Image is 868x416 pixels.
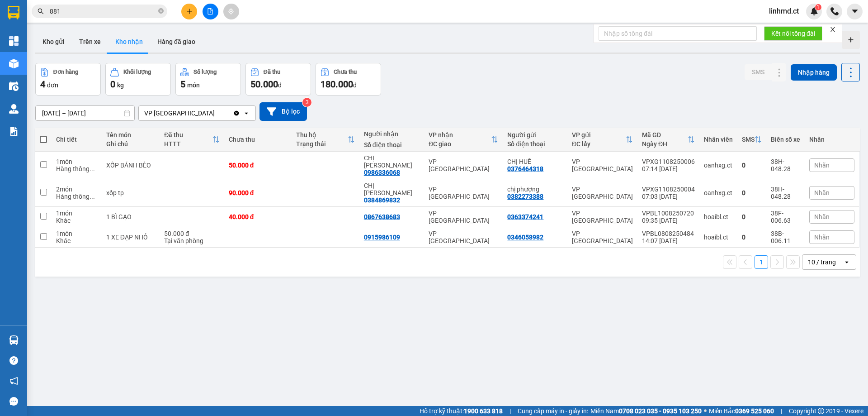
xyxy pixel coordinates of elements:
[56,230,97,237] div: 1 món
[245,63,311,96] button: Đã thu50.000đ
[429,186,498,200] div: VP [GEOGRAPHIC_DATA]
[742,189,762,196] div: 0
[9,335,19,345] img: warehouse-icon
[642,230,695,237] div: VPBL0808250484
[818,408,824,414] span: copyright
[637,128,699,152] th: Toggle SortBy
[9,59,19,68] img: warehouse-icon
[847,4,863,19] button: caret-down
[507,165,543,172] div: 0376464318
[216,109,217,118] input: Selected VP Mỹ Đình.
[296,140,348,148] div: Trạng thái
[642,193,695,200] div: 07:03 [DATE]
[180,79,185,90] span: 5
[771,186,800,200] div: 38H-048.28
[704,162,733,169] div: oanhxg.ct
[106,234,156,241] div: 1 XE ĐẠP NHỎ
[233,110,240,117] svg: Clear value
[745,64,772,80] button: SMS
[56,210,97,217] div: 1 món
[704,189,733,196] div: oanhxg.ct
[642,237,695,244] div: 14:07 [DATE]
[429,158,498,172] div: VP [GEOGRAPHIC_DATA]
[186,8,193,14] span: plus
[704,136,733,143] div: Nhân viên
[9,36,19,46] img: dashboard-icon
[809,136,854,143] div: Nhãn
[175,63,241,96] button: Số lượng5món
[771,230,800,244] div: 38B-006.11
[737,128,766,152] th: Toggle SortBy
[106,213,156,220] div: 1 BÌ GẠO
[243,110,250,117] svg: open
[420,406,503,416] span: Hỗ trợ kỹ thuật:
[572,158,633,172] div: VP [GEOGRAPHIC_DATA]
[464,407,503,415] strong: 1900 633 818
[735,407,774,415] strong: 0369 525 060
[364,234,400,241] div: 0915986109
[56,217,97,224] div: Khác
[321,79,353,90] span: 180.000
[108,31,150,53] button: Kho nhận
[791,64,837,81] button: Nhập hàng
[9,377,18,385] span: notification
[507,234,543,241] div: 0346058982
[223,4,239,19] button: aim
[709,406,774,416] span: Miền Bắc
[334,69,357,75] div: Chưa thu
[704,409,707,413] span: ⚪️
[316,63,381,96] button: Chưa thu180.000đ
[90,165,95,172] span: ...
[429,140,491,148] div: ĐC giao
[642,186,695,193] div: VPXG1108250004
[842,31,860,49] div: Tạo kho hàng mới
[364,141,420,148] div: Số điện thoại
[123,69,151,75] div: Khối lượng
[47,81,58,89] span: đơn
[56,193,97,200] div: Hàng thông thường
[278,81,282,89] span: đ
[572,210,633,224] div: VP [GEOGRAPHIC_DATA]
[9,397,18,406] span: message
[507,213,543,220] div: 0363374241
[518,406,588,416] span: Cung cấp máy in - giấy in:
[507,158,563,165] div: CHỊ HUẾ
[830,26,836,33] span: close
[105,63,171,96] button: Khối lượng0kg
[50,6,156,16] input: Tìm tên, số ĐT hoặc mã đơn
[572,230,633,244] div: VP [GEOGRAPHIC_DATA]
[9,127,19,136] img: solution-icon
[72,31,108,53] button: Trên xe
[106,131,156,139] div: Tên món
[704,234,733,241] div: hoaibl.ct
[642,140,688,148] div: Ngày ĐH
[207,8,213,14] span: file-add
[642,217,695,224] div: 09:35 [DATE]
[229,213,288,220] div: 40.000 đ
[742,234,762,241] div: 0
[9,356,18,365] span: question-circle
[364,169,400,176] div: 0986336068
[599,26,757,41] input: Nhập số tổng đài
[353,81,357,89] span: đ
[619,407,702,415] strong: 0708 023 035 - 0935 103 250
[164,131,212,139] div: Đã thu
[292,128,359,152] th: Toggle SortBy
[808,258,836,267] div: 10 / trang
[9,81,19,91] img: warehouse-icon
[56,186,97,193] div: 2 món
[106,140,156,148] div: Ghi chú
[762,5,806,17] span: linhmd.ct
[572,131,626,139] div: VP gửi
[771,29,815,38] span: Kết nối tổng đài
[814,234,830,241] span: Nhãn
[507,140,563,148] div: Số điện thoại
[36,106,134,120] input: Select a date range.
[642,165,695,172] div: 07:14 [DATE]
[567,128,637,152] th: Toggle SortBy
[830,7,839,15] img: phone-icon
[742,136,755,143] div: SMS
[764,26,822,41] button: Kết nối tổng đài
[144,109,215,118] div: VP [GEOGRAPHIC_DATA]
[259,102,307,121] button: Bộ lọc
